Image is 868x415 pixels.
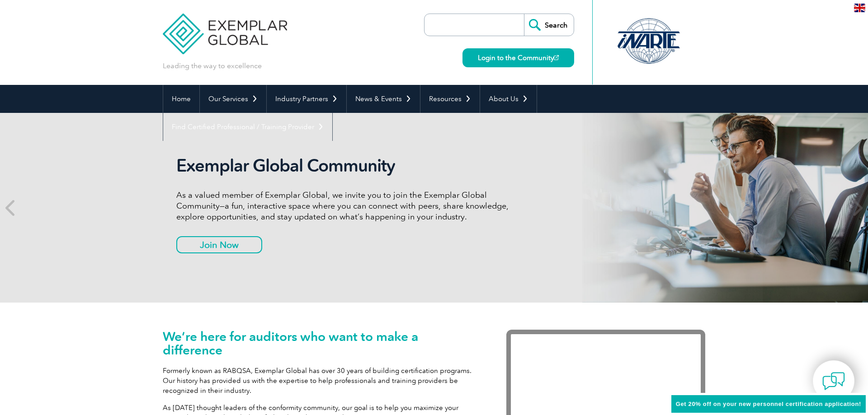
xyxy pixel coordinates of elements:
[524,14,574,36] input: Search
[480,85,537,113] a: About Us
[267,85,346,113] a: Industry Partners
[176,190,515,222] p: As a valued member of Exemplar Global, we invite you to join the Exemplar Global Community—a fun,...
[163,330,479,357] h1: We’re here for auditors who want to make a difference
[163,366,479,396] p: Formerly known as RABQSA, Exemplar Global has over 30 years of building certification programs. O...
[554,55,559,60] img: open_square.png
[163,85,199,113] a: Home
[347,85,420,113] a: News & Events
[176,236,262,253] a: Join Now
[854,4,865,12] img: en
[176,155,515,176] h2: Exemplar Global Community
[676,401,861,407] span: Get 20% off on your new personnel certification application!
[420,85,480,113] a: Resources
[822,370,845,392] img: contact-chat.png
[163,61,262,71] p: Leading the way to excellence
[163,113,332,141] a: Find Certified Professional / Training Provider
[200,85,266,113] a: Our Services
[462,48,574,67] a: Login to the Community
